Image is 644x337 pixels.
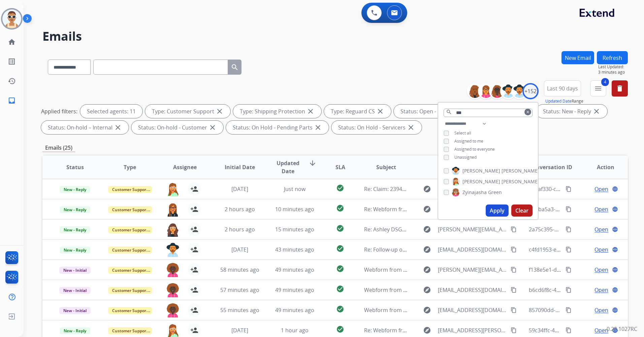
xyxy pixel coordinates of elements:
span: [DATE] [231,246,248,253]
span: [PERSON_NAME] [502,167,539,174]
mat-icon: explore [423,266,431,274]
span: New - Initial [59,267,91,274]
h2: Emails [42,30,628,43]
mat-icon: check_circle [336,204,344,212]
div: Status: On-hold – Internal [41,121,129,134]
span: New - Reply [60,206,90,213]
mat-icon: close [216,107,224,115]
span: 58 minutes ago [220,266,259,273]
mat-icon: explore [423,286,431,294]
span: [DATE] [231,327,248,334]
span: 49 minutes ago [275,266,314,273]
div: Type: Reguard CS [324,105,391,118]
mat-icon: check_circle [336,285,344,293]
span: Re: Ashley DSG in store credit [364,226,439,233]
mat-icon: explore [423,306,431,314]
span: 43 minutes ago [275,246,314,253]
mat-icon: content_copy [566,247,572,253]
mat-icon: explore [423,326,431,334]
span: [EMAIL_ADDRESS][DOMAIN_NAME] [438,286,507,294]
div: Status: On Hold - Servicers [331,121,422,134]
span: Open [594,326,608,334]
mat-icon: person_add [190,266,198,274]
mat-icon: person_add [190,225,198,233]
img: agent-avatar [166,223,180,237]
span: Unassigned [454,154,477,160]
button: Last 90 days [544,80,581,97]
p: 0.20.1027RC [607,325,637,333]
mat-icon: person_add [190,246,198,254]
mat-icon: content_copy [511,327,517,333]
button: Updated Date [545,99,572,104]
span: [PERSON_NAME] [502,178,539,185]
mat-icon: explore [423,205,431,213]
mat-icon: check_circle [336,265,344,273]
mat-icon: search [231,63,239,71]
span: Zyinajasha [462,189,487,196]
span: c4fd1953-e116-49b1-af38-64b482592c54 [529,246,630,253]
span: Re: Follow-up on repair [364,246,423,253]
mat-icon: language [612,186,618,192]
span: Customer Support [108,186,152,193]
mat-icon: delete [616,84,624,92]
p: Applied filters: [41,107,77,115]
mat-icon: close [307,107,315,115]
img: agent-avatar [166,263,180,277]
span: Open [594,185,608,193]
div: Status: On-hold - Customer [131,121,223,134]
span: Customer Support [108,206,152,213]
span: 49 minutes ago [275,306,314,314]
mat-icon: home [8,38,16,46]
mat-icon: language [612,267,618,273]
mat-icon: content_copy [511,287,517,293]
mat-icon: person_add [190,185,198,193]
mat-icon: person_add [190,286,198,294]
mat-icon: close [114,123,122,132]
mat-icon: language [612,287,618,293]
mat-icon: person_add [190,306,198,314]
mat-icon: content_copy [511,247,517,253]
div: Selected agents: 11 [80,105,142,118]
mat-icon: content_copy [566,186,572,192]
span: Webform from [PERSON_NAME][EMAIL_ADDRESS][DOMAIN_NAME] on [DATE] [364,266,558,273]
mat-icon: language [612,226,618,232]
div: Type: Customer Support [145,105,230,118]
mat-icon: content_copy [566,287,572,293]
mat-icon: close [314,123,322,132]
mat-icon: content_copy [511,267,517,273]
img: agent-avatar [166,182,180,196]
mat-icon: content_copy [511,226,517,232]
span: Open [594,266,608,274]
span: 49 minutes ago [275,286,314,294]
button: New Email [561,51,594,64]
span: Assigned to me [454,138,483,144]
mat-icon: content_copy [566,226,572,232]
span: New - Initial [59,287,91,294]
span: New - Reply [60,327,90,334]
mat-icon: check_circle [336,224,344,232]
span: Just now [284,185,305,193]
span: 2 hours ago [225,226,255,233]
span: Customer Support [108,226,152,233]
span: SLA [335,163,345,171]
span: Range [545,98,583,104]
div: Status: Open - All [394,105,460,118]
span: [PERSON_NAME][EMAIL_ADDRESS][PERSON_NAME][DOMAIN_NAME] [438,225,507,233]
span: Webform from [EMAIL_ADDRESS][DOMAIN_NAME] on [DATE] [364,286,517,294]
span: Open [594,246,608,254]
div: Status: On Hold - Pending Parts [226,121,329,134]
mat-icon: check_circle [336,305,344,313]
mat-icon: language [612,247,618,253]
span: New - Reply [60,226,90,233]
mat-icon: close [208,123,217,132]
span: 2a75c395-05e9-4a32-8ae6-4c13a33df8b0 [529,226,631,233]
span: 3 minutes ago [598,70,628,75]
span: 2 hours ago [225,205,255,213]
span: Open [594,306,608,314]
img: agent-avatar [166,202,180,217]
span: Re: Webform from [EMAIL_ADDRESS][PERSON_NAME][DOMAIN_NAME] on [DATE] [364,327,568,334]
span: Subject [376,163,396,171]
span: New - Reply [60,186,90,193]
mat-icon: explore [423,225,431,233]
span: Green [488,189,502,196]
